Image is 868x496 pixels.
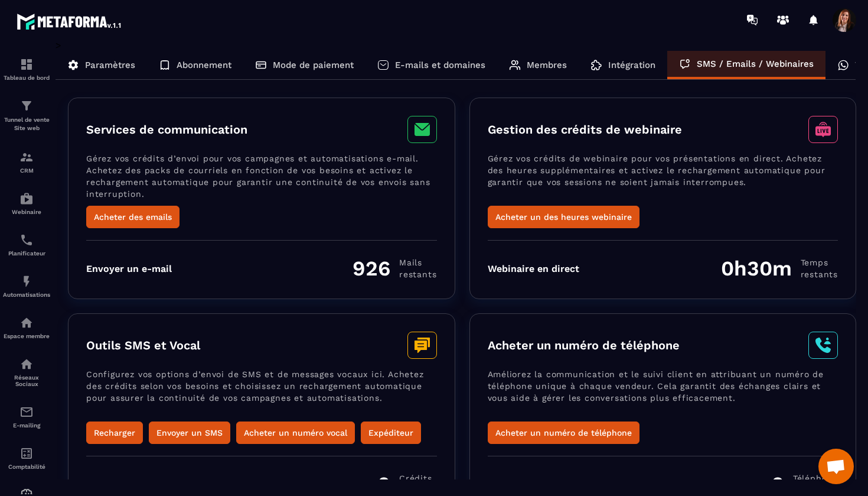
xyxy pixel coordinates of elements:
[85,60,135,70] p: Paramètres
[86,153,437,206] p: Gérez vos crédits d’envoi pour vos campagnes et automatisations e-mail. Achetez des packs de cour...
[19,192,34,206] img: automations
[86,122,247,137] h3: Services de communication
[353,256,436,281] div: 926
[3,224,50,265] a: schedulerschedulerPlanificateur
[818,449,854,484] div: Ouvrir le chat
[3,396,50,437] a: emailemailE-mailing
[86,263,172,274] div: Envoyer un e-mail
[3,307,50,348] a: automationsautomationsEspace membre
[793,472,838,484] span: Téléphone
[3,48,50,90] a: formationformationTableau de bord
[3,141,50,183] a: formationformationCRM
[19,357,34,371] img: social-network
[3,265,50,307] a: automationsautomationsAutomatisations
[3,116,50,132] p: Tunnel de vente Site web
[721,256,838,281] div: 0h30m
[19,316,34,330] img: automations
[149,422,230,444] button: Envoyer un SMS
[488,422,639,444] button: Acheter un numéro de téléphone
[19,150,34,164] img: formation
[236,422,355,444] button: Acheter un numéro vocal
[488,368,838,422] p: Améliorez la communication et le suivi client en attribuant un numéro de téléphone unique à chaqu...
[19,446,34,461] img: accountant
[399,268,436,280] span: restants
[86,368,437,422] p: Configurez vos options d’envoi de SMS et de messages vocaux ici. Achetez des crédits selon vos be...
[3,209,50,215] p: Webinaire
[488,122,682,137] h3: Gestion des crédits de webinaire
[3,333,50,339] p: Espace membre
[361,422,421,444] button: Expéditeur
[3,250,50,257] p: Planificateur
[3,291,50,298] p: Automatisations
[399,257,436,268] span: Mails
[3,463,50,470] p: Comptabilité
[17,11,123,32] img: logo
[488,153,838,206] p: Gérez vos crédits de webinaire pour vos présentations en direct. Achetez des heures supplémentair...
[3,167,50,174] p: CRM
[801,268,838,280] span: restants
[801,257,838,268] span: Temps
[86,206,180,228] button: Acheter des emails
[399,472,436,484] span: Crédits
[19,57,34,72] img: formation
[488,263,579,274] div: Webinaire en direct
[19,233,34,247] img: scheduler
[3,422,50,429] p: E-mailing
[3,437,50,479] a: accountantaccountantComptabilité
[3,183,50,224] a: automationsautomationsWebinaire
[273,60,354,70] p: Mode de paiement
[19,405,34,419] img: email
[527,60,567,70] p: Membres
[3,374,50,387] p: Réseaux Sociaux
[488,479,648,490] div: Nombre total de numéros achetés
[395,60,485,70] p: E-mails et domaines
[86,338,200,352] h3: Outils SMS et Vocal
[86,479,213,490] div: Envoyer un message (SMS)
[488,206,639,228] button: Acheter un des heures webinaire
[86,422,143,444] button: Recharger
[3,90,50,141] a: formationformationTunnel de vente Site web
[608,60,655,70] p: Intégration
[19,274,34,288] img: automations
[697,59,814,69] p: SMS / Emails / Webinaires
[19,99,34,113] img: formation
[177,60,231,70] p: Abonnement
[3,74,50,81] p: Tableau de bord
[488,338,680,352] h3: Acheter un numéro de téléphone
[3,348,50,396] a: social-networksocial-networkRéseaux Sociaux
